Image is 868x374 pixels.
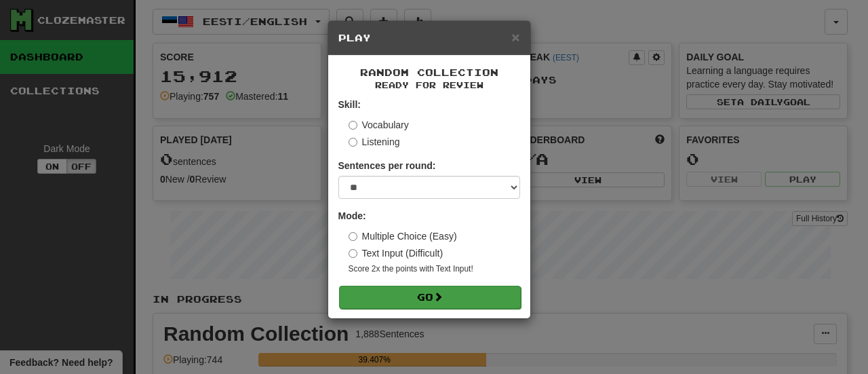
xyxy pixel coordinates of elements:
strong: Mode: [338,210,366,221]
label: Listening [349,135,400,149]
small: Score 2x the points with Text Input ! [349,263,520,275]
h5: Play [338,31,520,45]
label: Sentences per round: [338,159,436,172]
input: Text Input (Difficult) [349,249,357,258]
label: Text Input (Difficult) [349,246,443,260]
label: Vocabulary [349,118,409,132]
input: Listening [349,138,357,147]
button: Go [339,286,521,309]
strong: Skill: [338,99,361,110]
input: Multiple Choice (Easy) [349,232,357,241]
button: Close [511,30,519,44]
span: Random Collection [360,67,498,78]
label: Multiple Choice (Easy) [349,229,457,243]
span: × [511,29,519,45]
input: Vocabulary [349,121,357,130]
small: Ready for Review [338,79,520,91]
